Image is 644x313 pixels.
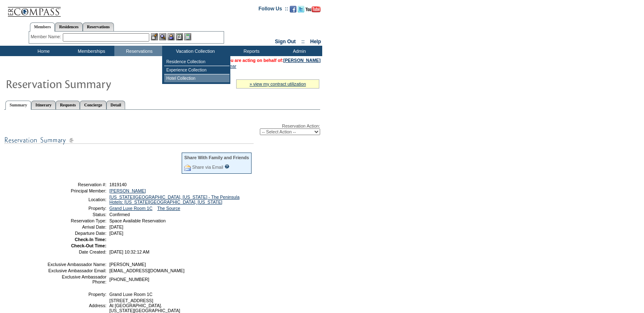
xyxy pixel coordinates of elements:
[164,58,229,66] td: Residence Collection
[4,123,320,135] div: Reservation Action:
[151,33,158,40] img: b_edit.gif
[19,46,67,56] td: Home
[67,46,114,56] td: Memberships
[159,33,166,40] img: View
[75,237,106,242] strong: Check-In Time:
[109,268,185,273] span: [EMAIL_ADDRESS][DOMAIN_NAME]
[162,46,227,56] td: Vacation Collection
[290,6,296,12] img: Become our fan on Facebook
[109,249,149,254] span: [DATE] 10:32:12 AM
[109,206,153,211] a: Grand Luxe Room 1C
[109,195,239,205] a: [US_STATE][GEOGRAPHIC_DATA], [US_STATE] - The Peninsula Hotels: [US_STATE][GEOGRAPHIC_DATA], [US_...
[47,298,106,313] td: Address:
[55,22,83,31] a: Residences
[109,182,127,187] span: 1819140
[290,8,296,13] a: Become our fan on Facebook
[47,268,106,273] td: Exclusive Ambassador Email:
[184,155,249,160] div: Share With Family and Friends
[164,66,229,74] td: Experience Collection
[306,8,321,13] a: Subscribe to our YouTube Channel
[306,6,321,12] img: Subscribe to our YouTube Channel
[47,262,106,267] td: Exclusive Ambassador Name:
[225,64,236,69] a: Clear
[47,274,106,284] td: Exclusive Ambassador Phone:
[249,81,306,86] a: » view my contract utilization
[5,101,31,110] a: Summary
[275,39,296,44] a: Sign Out
[225,58,321,63] span: You are acting on behalf of:
[47,249,106,254] td: Date Created:
[80,101,106,109] a: Concierge
[47,292,106,297] td: Property:
[47,218,106,223] td: Reservation Type:
[106,101,126,109] a: Detail
[47,212,106,217] td: Status:
[298,6,304,12] img: Follow us on Twitter
[109,212,130,217] span: Confirmed
[164,74,229,82] td: Hotel Collection
[47,224,106,229] td: Arrival Date:
[31,33,63,40] div: Member Name:
[109,231,123,236] span: [DATE]
[157,206,180,211] a: The Source
[56,101,80,109] a: Requests
[192,165,223,170] a: Share via Email
[259,5,288,15] td: Follow Us ::
[109,218,165,223] span: Space Available Reservation
[109,224,123,229] span: [DATE]
[4,135,254,145] img: subTtlResSummary.gif
[71,243,106,248] strong: Check-Out Time:
[47,231,106,236] td: Departure Date:
[47,206,106,211] td: Property:
[83,22,114,31] a: Reservations
[109,277,149,282] span: [PHONE_NUMBER]
[109,188,146,193] a: [PERSON_NAME]
[284,58,321,63] a: [PERSON_NAME]
[5,75,172,92] img: Reservaton Summary
[109,262,146,267] span: [PERSON_NAME]
[47,195,106,205] td: Location:
[109,298,180,313] span: [STREET_ADDRESS] At [GEOGRAPHIC_DATA]. [US_STATE][GEOGRAPHIC_DATA]
[31,101,56,109] a: Itinerary
[298,8,304,13] a: Follow us on Twitter
[310,39,321,44] a: Help
[301,39,305,44] span: ::
[184,33,191,40] img: b_calculator.gif
[168,33,175,40] img: Impersonate
[109,292,153,297] span: Grand Luxe Room 1C
[47,188,106,193] td: Principal Member:
[114,46,162,56] td: Reservations
[274,46,322,56] td: Admin
[30,22,55,32] a: Members
[225,164,229,169] input: What is this?
[47,182,106,187] td: Reservation #:
[176,33,183,40] img: Reservations
[227,46,274,56] td: Reports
